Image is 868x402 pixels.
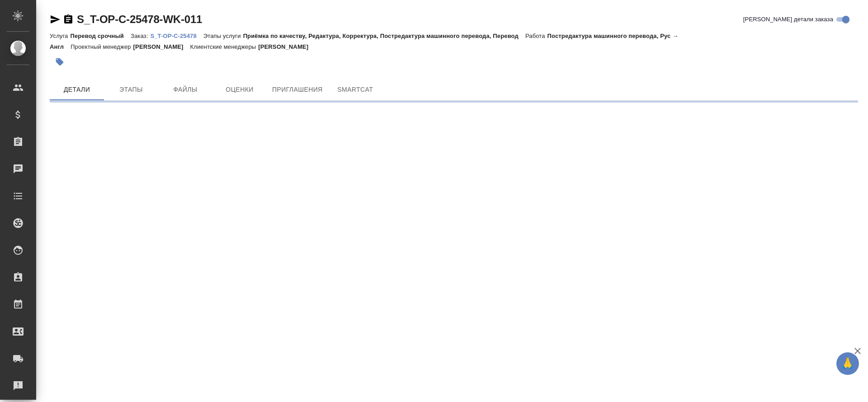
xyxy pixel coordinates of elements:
[243,33,525,39] p: Приёмка по качеству, Редактура, Корректура, Постредактура машинного перевода, Перевод
[258,43,315,50] p: [PERSON_NAME]
[63,14,74,25] button: Скопировать ссылку
[50,33,70,39] p: Услуга
[525,33,547,39] p: Работа
[203,33,243,39] p: Этапы услуги
[50,52,70,72] button: Добавить тэг
[109,84,153,95] span: Этапы
[50,14,61,25] button: Скопировать ссылку для ЯМессенджера
[71,43,133,50] p: Проектный менеджер
[840,354,855,373] span: 🙏
[77,13,202,25] a: S_T-OP-C-25478-WK-011
[55,84,99,95] span: Детали
[150,33,203,39] p: S_T-OP-C-25478
[836,352,859,375] button: 🙏
[133,43,190,50] p: [PERSON_NAME]
[164,84,207,95] span: Файлы
[190,43,259,50] p: Клиентские менеджеры
[743,15,833,24] span: [PERSON_NAME] детали заказа
[150,32,203,39] a: S_T-OP-C-25478
[334,84,377,95] span: SmartCat
[70,33,131,39] p: Перевод срочный
[131,33,150,39] p: Заказ:
[218,84,261,95] span: Оценки
[272,84,323,95] span: Приглашения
